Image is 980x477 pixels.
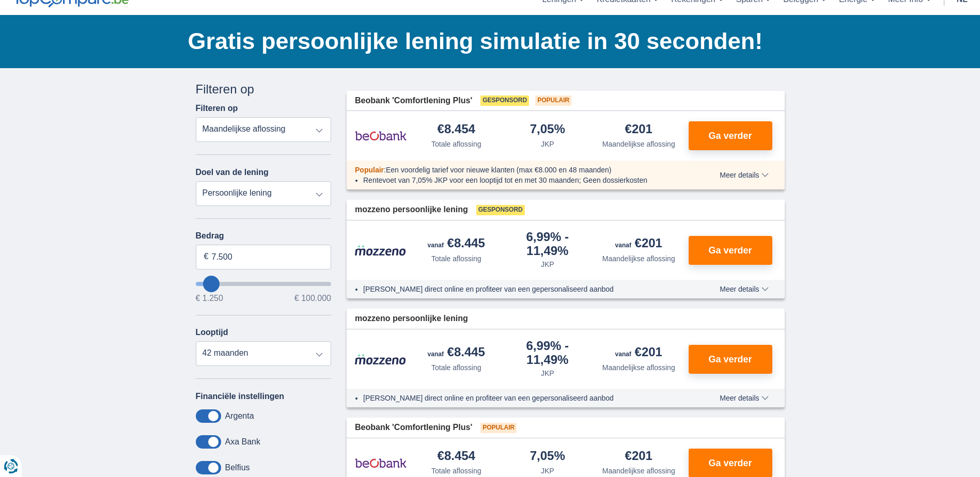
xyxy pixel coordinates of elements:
div: Maandelijkse aflossing [602,466,675,476]
button: Meer details [712,394,776,402]
span: Ga verder [708,355,752,364]
img: product.pl.alt Beobank [355,450,407,476]
span: Populair [355,166,384,174]
span: Gesponsord [480,96,529,106]
label: Looptijd [196,328,228,337]
div: Totale aflossing [431,362,481,373]
label: Filteren op [196,104,238,113]
span: Ga verder [708,246,752,255]
li: Rentevoet van 7,05% JKP voor een looptijd tot en met 30 maanden; Geen dossierkosten [363,175,682,185]
label: Doel van de lening [196,168,269,177]
span: Ga verder [708,131,752,140]
div: Maandelijkse aflossing [602,253,675,264]
button: Ga verder [689,236,772,265]
div: JKP [541,259,554,269]
span: Meer details [720,285,768,293]
div: €8.445 [428,346,485,360]
div: Filteren op [196,81,332,98]
span: Populair [535,96,571,106]
span: mozzeno persoonlijke lening [355,313,468,325]
div: Totale aflossing [431,139,481,149]
span: Beobank 'Comfortlening Plus' [355,422,472,434]
div: €201 [625,450,652,464]
h1: Gratis persoonlijke lening simulatie in 30 seconden! [188,25,785,57]
div: 7,05% [530,450,565,464]
div: Totale aflossing [431,466,481,476]
div: €201 [615,346,662,360]
span: € 100.000 [294,294,331,303]
label: Financiële instellingen [196,392,285,401]
div: €8.445 [428,237,485,251]
div: 6,99% [506,231,589,257]
label: Bedrag [196,231,332,241]
img: product.pl.alt Mozzeno [355,354,407,365]
img: product.pl.alt Beobank [355,123,407,149]
span: Beobank 'Comfortlening Plus' [355,95,472,107]
span: Een voordelig tarief voor nieuwe klanten (max €8.000 en 48 maanden) [386,166,612,174]
img: product.pl.alt Mozzeno [355,245,407,256]
div: Totale aflossing [431,253,481,264]
div: Maandelijkse aflossing [602,139,675,149]
span: Populair [480,423,517,433]
span: € [204,251,209,263]
button: Meer details [712,285,776,293]
div: €201 [615,237,662,251]
li: [PERSON_NAME] direct online en profiteer van een gepersonaliseerd aanbod [363,284,682,294]
div: 6,99% [506,340,589,366]
div: JKP [541,466,554,476]
span: Meer details [720,171,768,179]
button: Ga verder [689,121,772,150]
li: [PERSON_NAME] direct online en profiteer van een gepersonaliseerd aanbod [363,393,682,403]
span: Gesponsord [476,205,525,215]
label: Axa Bank [225,437,260,447]
div: Maandelijkse aflossing [602,362,675,373]
div: €201 [625,123,652,137]
span: Ga verder [708,458,752,468]
label: Argenta [225,411,254,421]
button: Ga verder [689,345,772,374]
div: €8.454 [438,450,475,464]
button: Meer details [712,171,776,179]
div: JKP [541,139,554,149]
input: wantToBorrow [196,282,332,286]
span: mozzeno persoonlijke lening [355,204,468,216]
span: € 1.250 [196,294,223,303]
div: 7,05% [530,123,565,137]
div: : [347,165,690,175]
div: JKP [541,368,554,378]
label: Belfius [225,463,250,472]
div: €8.454 [438,123,475,137]
span: Meer details [720,394,768,402]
